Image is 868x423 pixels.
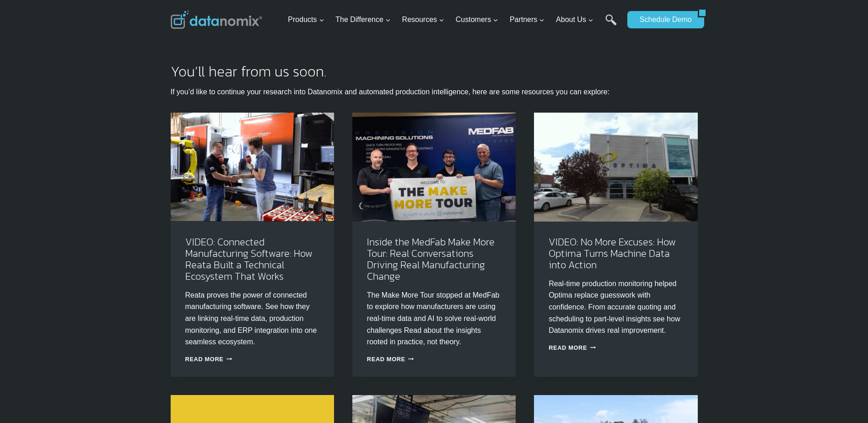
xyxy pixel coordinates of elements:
img: Reata’s Connected Manufacturing Software Ecosystem [171,113,334,222]
a: Schedule Demo [627,11,698,28]
h2: You’ll hear from us soon. [171,64,698,79]
span: Partners [510,14,545,26]
span: Customers [456,14,498,26]
span: The Difference [335,14,391,26]
a: Read More [367,356,414,363]
img: Make More Tour at Medfab - See how AI in Manufacturing is taking the spotlight [352,113,516,222]
nav: Primary Navigation [284,5,623,35]
a: Read More [185,356,232,363]
a: Inside the MedFab Make More Tour: Real Conversations Driving Real Manufacturing Change [367,234,495,284]
p: The Make More Tour stopped at MedFab to explore how manufacturers are using real-time data and AI... [367,289,501,348]
a: VIDEO: Connected Manufacturing Software: How Reata Built a Technical Ecosystem That Works [185,234,313,284]
span: Resources [402,14,444,26]
a: Read More [549,344,596,351]
img: Datanomix [171,11,262,29]
span: Products [288,14,324,26]
p: If you’d like to continue your research into Datanomix and automated production intelligence, her... [171,86,698,98]
a: VIDEO: No More Excuses: How Optima Turns Machine Data into Action [549,234,676,272]
p: Real-time production monitoring helped Optima replace guesswork with confidence. From accurate qu... [549,278,683,336]
a: Search [605,14,617,35]
p: Reata proves the power of connected manufacturing software. See how they are linking real-time da... [185,289,319,348]
span: About Us [556,14,593,26]
img: Discover how Optima Manufacturing uses Datanomix to turn raw machine data into real-time insights... [534,113,697,222]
